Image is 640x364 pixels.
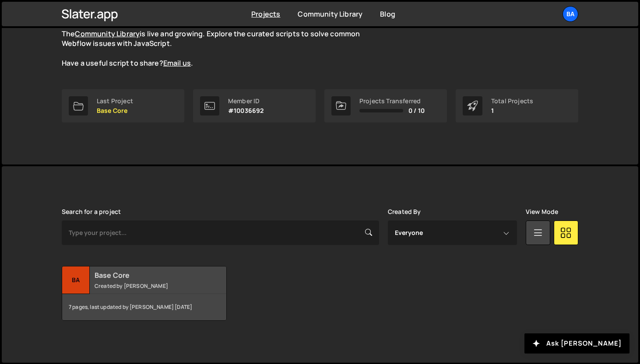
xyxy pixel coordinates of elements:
span: 0 / 10 [408,107,425,114]
div: 7 pages, last updated by [PERSON_NAME] [DATE] [62,294,226,320]
a: Blog [380,9,395,19]
div: Last Project [97,98,133,105]
p: 1 [491,107,533,114]
label: Search for a project [62,208,121,215]
small: Created by [PERSON_NAME] [95,282,200,290]
a: Ba [563,6,578,22]
p: The is live and growing. Explore the curated scripts to solve common Webflow issues with JavaScri... [62,29,377,68]
div: Total Projects [491,98,533,105]
label: View Mode [526,208,558,215]
div: Ba [62,266,90,294]
a: Community Library [298,9,362,19]
div: Projects Transferred [359,98,425,105]
input: Type your project... [62,220,379,245]
a: Ba Base Core Created by [PERSON_NAME] 7 pages, last updated by [PERSON_NAME] [DATE] [62,266,227,321]
h2: Base Core [95,270,200,280]
p: Base Core [97,107,133,114]
a: Email us [163,58,191,68]
button: Ask [PERSON_NAME] [524,333,629,353]
div: Member ID [228,98,264,105]
a: Projects [251,9,280,19]
a: Community Library [75,29,140,38]
a: Last Project Base Core [62,89,184,122]
label: Created By [388,208,421,215]
p: #10036692 [228,107,264,114]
